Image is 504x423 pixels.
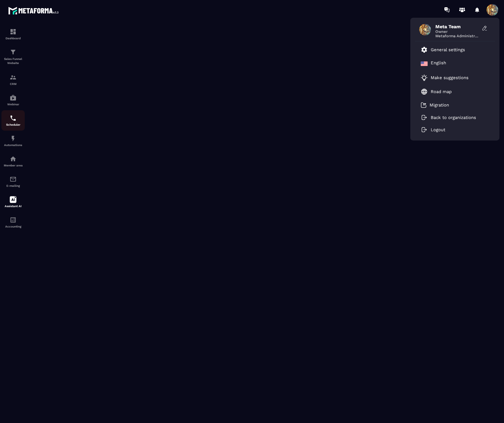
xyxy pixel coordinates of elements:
p: E-mailing [1,184,25,187]
p: Accounting [1,225,25,228]
p: Road map [431,89,452,94]
p: Back to organizations [431,115,476,120]
img: accountant [10,216,17,223]
a: Migration [421,102,449,108]
img: logo [8,5,60,16]
a: automationsautomationsWebinar [1,90,25,110]
a: Assistant AI [1,192,25,212]
img: formation [10,28,17,35]
p: English [431,60,446,67]
img: automations [10,94,17,101]
p: Dashboard [1,37,25,40]
a: formationformationCRM [1,70,25,90]
p: Assistant AI [1,205,25,208]
span: Metaforma Administration [435,34,479,38]
a: General settings [421,46,465,53]
a: Road map [421,88,452,95]
img: formation [10,49,17,56]
p: Member area [1,164,25,167]
p: Logout [431,127,445,132]
p: Automations [1,143,25,147]
a: automationsautomationsMember area [1,151,25,171]
a: Back to organizations [421,115,476,120]
a: formationformationDashboard [1,24,25,44]
img: automations [10,155,17,162]
p: Migration [430,102,449,108]
a: formationformationSales Funnel Website [1,44,25,70]
span: Meta Team [435,24,479,29]
p: Make suggestions [431,75,469,80]
a: schedulerschedulerScheduler [1,110,25,131]
a: emailemailE-mailing [1,171,25,192]
img: automations [10,135,17,142]
a: accountantaccountantAccounting [1,212,25,232]
img: formation [10,74,17,81]
p: CRM [1,82,25,86]
p: Webinar [1,103,25,106]
a: Make suggestions [421,74,482,81]
a: automationsautomationsAutomations [1,131,25,151]
span: Owner [435,29,479,34]
img: scheduler [10,115,17,122]
img: email [10,176,17,183]
p: General settings [431,47,465,52]
p: Scheduler [1,123,25,126]
p: Sales Funnel Website [1,57,25,65]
